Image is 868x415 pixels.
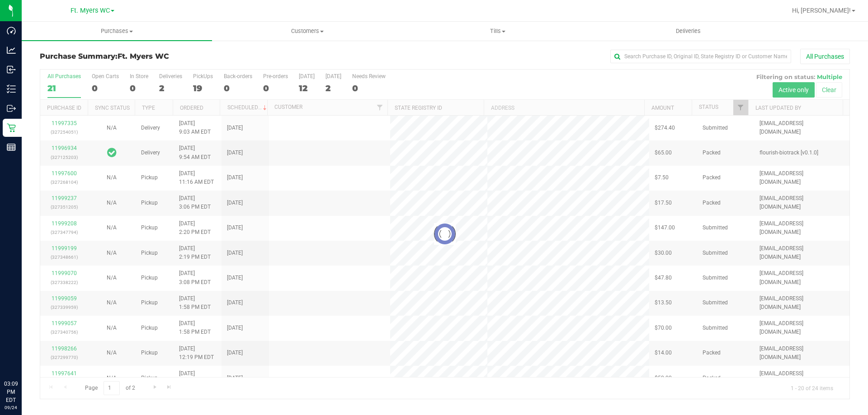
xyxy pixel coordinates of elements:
h3: Purchase Summary: [40,52,310,61]
inline-svg: Analytics [7,46,16,55]
span: Customers [212,27,402,35]
iframe: Resource center [9,343,36,370]
span: Deliveries [664,27,713,35]
inline-svg: Outbound [7,104,16,113]
input: Search Purchase ID, Original ID, State Registry ID or Customer Name... [610,50,791,63]
button: All Purchases [800,49,850,64]
inline-svg: Retail [7,123,16,132]
inline-svg: Inventory [7,84,16,93]
span: Purchases [22,27,212,35]
a: Tills [402,22,593,41]
span: Ft. Myers WC [118,52,169,61]
p: 03:09 PM EDT [4,380,18,404]
a: Customers [212,22,402,41]
span: Hi, [PERSON_NAME]! [792,7,851,14]
inline-svg: Reports [7,143,16,152]
a: Deliveries [593,22,783,41]
span: Ft. Myers WC [71,7,110,14]
a: Purchases [22,22,212,41]
inline-svg: Dashboard [7,26,16,35]
inline-svg: Inbound [7,65,16,74]
p: 09/24 [4,404,18,411]
span: Tills [403,27,592,35]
